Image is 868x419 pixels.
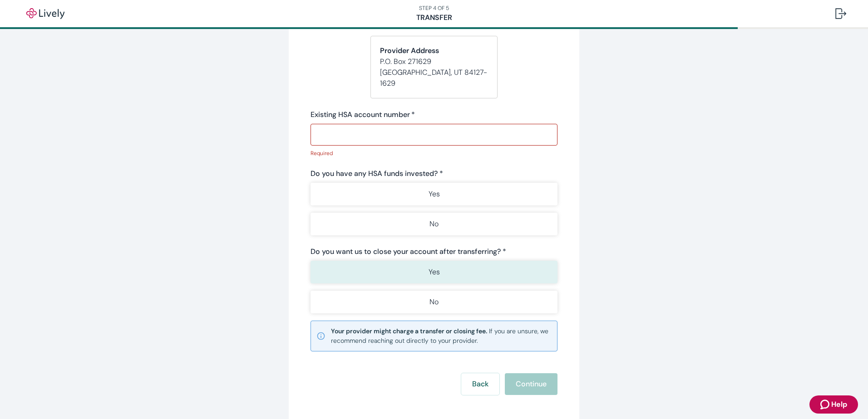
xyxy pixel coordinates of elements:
[311,168,443,179] label: Do you have any HSA funds invested? *
[20,8,71,19] img: Lively
[831,399,847,410] span: Help
[331,327,487,335] strong: Your provider might charge a transfer or closing fee.
[429,267,440,278] p: Yes
[461,373,499,395] button: Back
[311,213,557,235] button: No
[311,149,551,157] p: Required
[331,326,552,346] small: If you are unsure, we recommend reaching out directly to your provider.
[820,399,831,410] svg: Zendesk support icon
[311,109,415,120] label: Existing HSA account number
[311,183,557,205] button: Yes
[311,261,557,283] button: Yes
[380,67,488,89] p: [GEOGRAPHIC_DATA] , UT 84127-1629
[429,189,440,200] p: Yes
[380,46,439,55] strong: Provider Address
[809,395,858,414] button: Zendesk support iconHelp
[380,56,488,67] p: P.O. Box 271629
[429,297,439,307] p: No
[828,3,853,24] button: Log out
[429,219,439,229] p: No
[311,246,506,257] label: Do you want us to close your account after transferring? *
[311,291,557,313] button: No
